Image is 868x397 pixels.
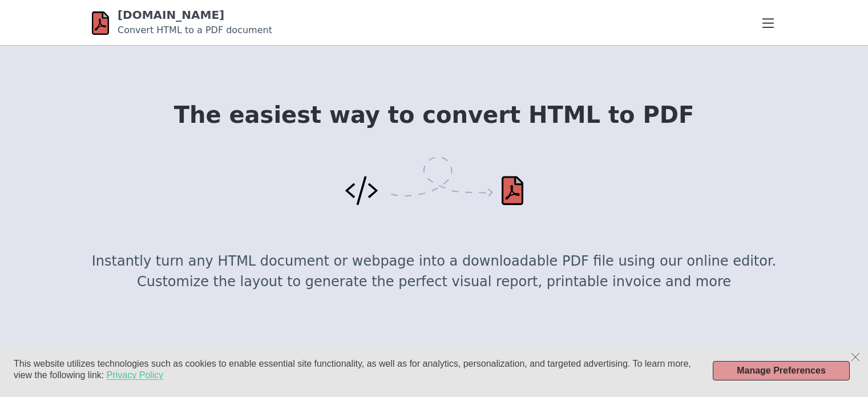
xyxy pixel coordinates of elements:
span: This website utilizes technologies such as cookies to enable essential site functionality, as wel... [14,359,691,380]
img: html-pdf.net [92,10,109,36]
p: Instantly turn any HTML document or webpage into a downloadable PDF file using our online editor.... [92,251,777,292]
small: Convert HTML to a PDF document [118,25,272,35]
img: Convert HTML to PDF [345,157,523,206]
a: [DOMAIN_NAME] [118,8,224,22]
a: Privacy Policy [107,370,164,381]
button: Manage Preferences [713,361,850,380]
h1: The easiest way to convert HTML to PDF [92,102,777,128]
